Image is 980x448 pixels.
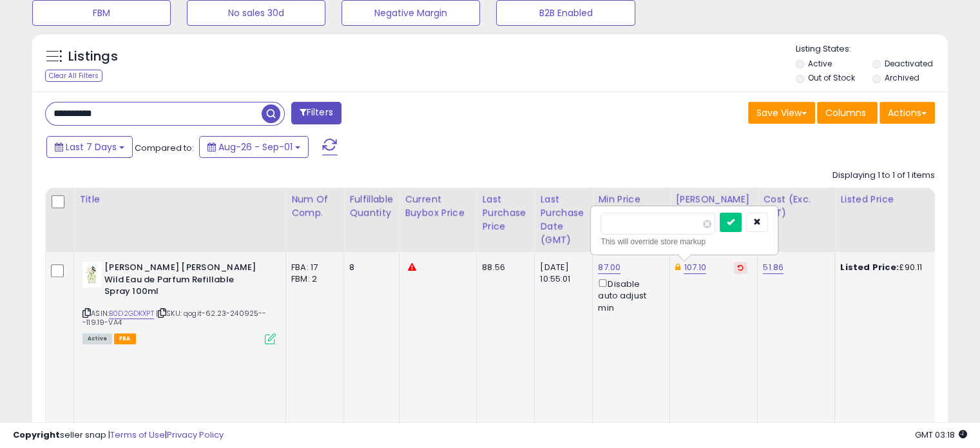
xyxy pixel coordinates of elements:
[66,141,117,153] span: Last 7 Days
[915,429,967,441] span: 2025-09-9 03:18 GMT
[68,48,118,66] h5: Listings
[763,193,829,220] div: Cost (Exc. VAT)
[349,193,394,220] div: Fulfillable Quantity
[349,262,389,273] div: 8
[291,262,334,273] div: FBA: 17
[675,263,680,271] i: This overrides the store level Dynamic Max Price for this listing
[540,262,582,285] div: [DATE] 10:55:01
[817,102,878,124] button: Columns
[82,308,267,327] span: | SKU: qogit-62.23-240925---119.19-VA4
[600,235,768,248] div: This will override store markup
[79,193,280,206] div: Title
[82,333,112,344] span: All listings currently available for purchase on Amazon
[840,261,899,273] b: Listed Price:
[796,43,948,55] p: Listing States:
[13,429,60,441] strong: Copyright
[46,136,133,158] button: Last 7 Days
[832,170,935,182] div: Displaying 1 to 1 of 1 items
[879,102,935,124] button: Actions
[825,106,866,119] span: Columns
[684,261,706,274] a: 107.10
[291,193,338,220] div: Num of Comp.
[199,136,309,158] button: Aug-26 - Sep-01
[540,193,587,247] div: Last Purchase Date (GMT)
[884,72,919,83] label: Archived
[13,429,224,442] div: seller snap | |
[291,102,341,124] button: Filters
[218,141,293,153] span: Aug-26 - Sep-01
[482,193,529,233] div: Last Purchase Price
[109,308,154,319] a: B0D2GDKXPT
[598,261,620,274] a: 87.00
[748,102,815,124] button: Save View
[45,70,102,82] div: Clear All Filters
[482,262,524,273] div: 88.56
[135,142,194,154] span: Compared to:
[82,262,276,343] div: ASIN:
[114,333,136,344] span: FBA
[738,264,744,271] i: Revert to store-level Dynamic Max Price
[167,429,224,441] a: Privacy Policy
[110,429,165,441] a: Terms of Use
[808,72,855,83] label: Out of Stock
[840,193,952,206] div: Listed Price
[675,193,752,206] div: [PERSON_NAME]
[840,262,947,273] div: £90.11
[808,58,832,69] label: Active
[104,262,261,301] b: [PERSON_NAME] [PERSON_NAME] Wild Eau de Parfum Refillable Spray 100ml
[291,273,334,285] div: FBM: 2
[598,277,660,314] div: Disable auto adjust min
[405,193,471,220] div: Current Buybox Price
[763,261,783,274] a: 51.86
[884,58,932,69] label: Deactivated
[82,262,101,287] img: 31v0TPiejTL._SL40_.jpg
[598,193,664,206] div: Min Price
